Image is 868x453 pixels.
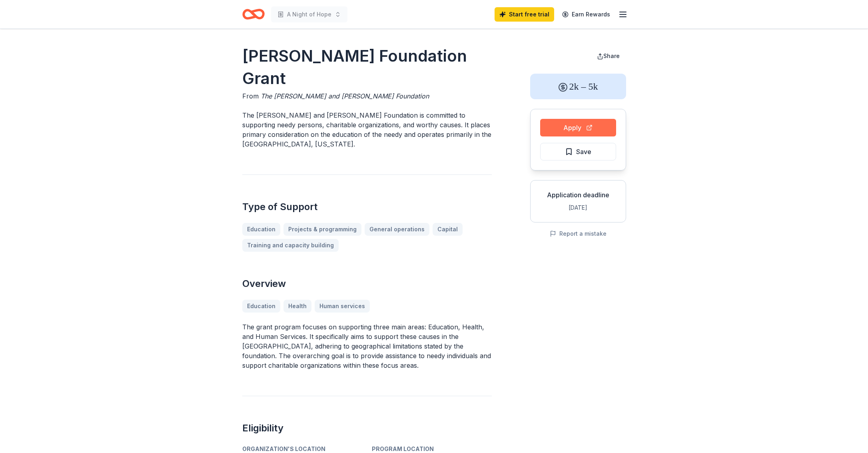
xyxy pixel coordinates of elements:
[557,7,615,22] a: Earn Rewards
[242,239,339,252] a: Training and capacity building
[550,229,607,239] button: Report a mistake
[365,223,429,236] a: General operations
[537,203,619,212] div: [DATE]
[530,74,626,99] div: 2k – 5k
[433,223,463,236] a: Capital
[271,6,347,22] button: A Night of Hope
[591,48,626,64] button: Share
[576,146,591,157] span: Save
[242,223,280,236] a: Education
[242,5,265,24] a: Home
[242,45,492,90] h1: [PERSON_NAME] Foundation Grant
[283,223,361,236] a: Projects & programming
[242,277,492,290] h2: Overview
[540,143,616,160] button: Save
[242,200,492,213] h2: Type of Support
[242,422,492,435] h2: Eligibility
[261,92,429,100] span: The [PERSON_NAME] and [PERSON_NAME] Foundation
[495,7,554,22] a: Start free trial
[603,52,620,59] span: Share
[287,10,331,19] span: A Night of Hope
[537,190,619,200] div: Application deadline
[242,110,492,149] p: The [PERSON_NAME] and [PERSON_NAME] Foundation is committed to supporting needy persons, charitab...
[242,322,492,370] p: The grant program focuses on supporting three main areas: Education, Health, and Human Services. ...
[540,119,616,136] button: Apply
[242,91,492,101] div: From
